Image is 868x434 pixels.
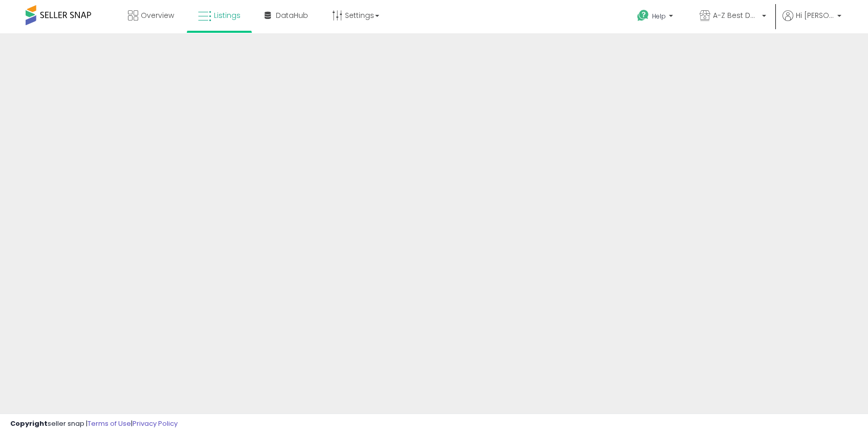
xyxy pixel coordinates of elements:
[713,10,759,20] span: A-Z Best Deal
[214,10,241,20] span: Listings
[88,419,131,428] a: Terms of Use
[796,10,834,20] span: Hi [PERSON_NAME]
[637,9,649,22] i: Get Help
[141,10,174,20] span: Overview
[10,419,178,429] div: seller snap | |
[783,10,841,33] a: Hi [PERSON_NAME]
[629,2,683,33] a: Help
[133,419,178,428] a: Privacy Policy
[276,10,308,20] span: DataHub
[10,419,48,428] strong: Copyright
[652,12,666,20] span: Help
